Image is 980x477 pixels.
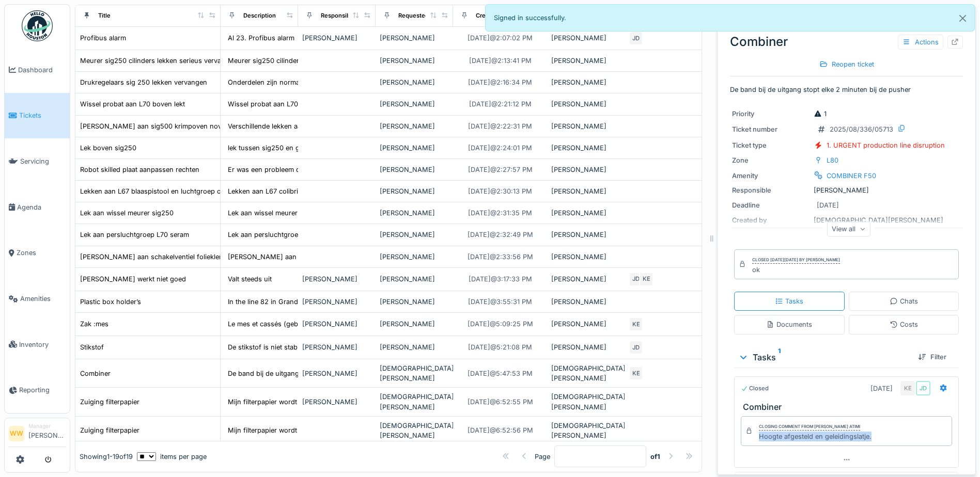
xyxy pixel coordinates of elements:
[17,248,66,258] span: Zones
[752,257,840,264] div: Closed [DATE][DATE] by [PERSON_NAME]
[80,165,199,174] div: Robot skilled plaat aanpassen rechten
[951,5,974,32] button: Close
[468,369,533,378] div: [DATE] @ 5:47:53 PM
[468,297,532,307] div: [DATE] @ 3:55:31 PM
[743,402,954,412] h3: Combiner
[732,155,810,165] div: Zone
[22,10,53,41] img: Badge_color-CXgf-gQk.svg
[19,110,66,120] span: Tickets
[228,425,368,435] div: Mijn filterpapier wordt niet meer op gezogen
[19,340,66,349] span: Inventory
[759,423,860,431] div: Closing comment from [PERSON_NAME] atimi
[380,230,449,240] div: [PERSON_NAME]
[20,156,66,166] span: Servicing
[732,124,810,134] div: Ticket number
[778,351,781,363] sup: 1
[5,230,70,276] a: Zones
[228,297,376,307] div: In the line 82 in Grandi plastic box holders ar...
[228,56,382,66] div: Meurer sig250 cilinders lasbalk lekken serieus ...
[551,230,620,240] div: [PERSON_NAME]
[914,350,951,364] div: Filter
[468,165,533,174] div: [DATE] @ 2:27:57 PM
[476,11,507,20] div: Created on
[732,171,810,181] div: Amenity
[228,99,384,109] div: Wissel probat aan L70 boven lekt let op zeer ho...
[732,185,961,195] div: [PERSON_NAME]
[629,340,643,355] div: JD
[137,452,207,462] div: items per page
[228,186,382,196] div: Lekken aan L67 colibri blaaspistool en luchtgro...
[321,11,355,20] div: Responsible
[759,432,872,441] div: Hoogte afgesteld en geleidingslatje.
[5,276,70,322] a: Amenities
[380,363,449,383] div: [DEMOGRAPHIC_DATA][PERSON_NAME]
[551,143,620,153] div: [PERSON_NAME]
[730,85,963,94] p: De band bij de uitgang stopt elke 2 minuten bij de pusher
[380,342,449,352] div: [PERSON_NAME]
[80,77,207,87] div: Drukregelaars sig 250 lekken vervangen
[28,422,66,444] li: [PERSON_NAME]
[468,33,533,43] div: [DATE] @ 2:07:02 PM
[80,33,126,43] div: Profibus alarm
[827,171,876,181] div: COMBINER F50
[469,56,532,66] div: [DATE] @ 2:13:41 PM
[28,422,66,430] div: Manager
[629,31,643,45] div: JD
[228,319,319,329] div: Le mes et cassés (gebroken)
[18,65,66,75] span: Dashboard
[380,33,449,43] div: [PERSON_NAME]
[380,421,449,440] div: [DEMOGRAPHIC_DATA][PERSON_NAME]
[551,319,620,329] div: [PERSON_NAME]
[380,77,449,87] div: [PERSON_NAME]
[228,121,374,131] div: Verschillende lekken aan de krimpoven sig500
[551,121,620,131] div: [PERSON_NAME]
[468,121,532,131] div: [DATE] @ 2:22:31 PM
[228,77,380,87] div: Onderdelen zijn normaal binnen kijk in bestel t...
[551,56,620,66] div: [PERSON_NAME]
[228,143,384,153] div: lek tussen sig250 en gnude boven aan kabelgoot
[398,11,438,20] div: Requested by
[302,397,371,407] div: [PERSON_NAME]
[17,202,66,212] span: Agenda
[629,366,643,380] div: KE
[732,109,810,119] div: Priority
[9,426,24,441] li: WW
[380,319,449,329] div: [PERSON_NAME]
[870,384,893,393] div: [DATE]
[80,274,186,284] div: [PERSON_NAME] werkt niet goed
[468,397,533,407] div: [DATE] @ 6:52:55 PM
[302,342,371,352] div: [PERSON_NAME]
[468,425,533,435] div: [DATE] @ 6:52:56 PM
[80,186,247,196] div: Lekken aan L67 blaaspistool en luchtgroep onderaan
[732,185,810,195] div: Responsible
[468,252,533,262] div: [DATE] @ 2:33:56 PM
[551,342,620,352] div: [PERSON_NAME]
[380,143,449,153] div: [PERSON_NAME]
[732,140,810,150] div: Ticket type
[551,363,620,383] div: [DEMOGRAPHIC_DATA][PERSON_NAME]
[228,208,321,218] div: Lek aan wissel meurer sig250
[5,368,70,414] a: Reporting
[380,186,449,196] div: [PERSON_NAME]
[80,342,104,352] div: Stikstof
[5,184,70,230] a: Agenda
[485,4,975,31] div: Signed in successfully.
[5,322,70,368] a: Inventory
[817,200,839,210] div: [DATE]
[639,272,654,287] div: KE
[469,274,532,284] div: [DATE] @ 3:17:33 PM
[752,265,840,275] div: ok
[380,252,449,262] div: [PERSON_NAME]
[228,252,386,262] div: [PERSON_NAME] aan schakelventiel folieklem L53
[302,33,371,43] div: [PERSON_NAME]
[732,200,810,210] div: Deadline
[468,143,532,153] div: [DATE] @ 2:24:01 PM
[80,397,139,407] div: Zuiging filterpapier
[650,452,660,462] strong: of 1
[228,342,304,352] div: De stikstof is niet stabiel
[830,124,893,134] div: 2025/08/336/05713
[551,186,620,196] div: [PERSON_NAME]
[468,319,533,329] div: [DATE] @ 5:09:25 PM
[20,294,66,304] span: Amenities
[827,140,945,150] div: 1. URGENT production line disruption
